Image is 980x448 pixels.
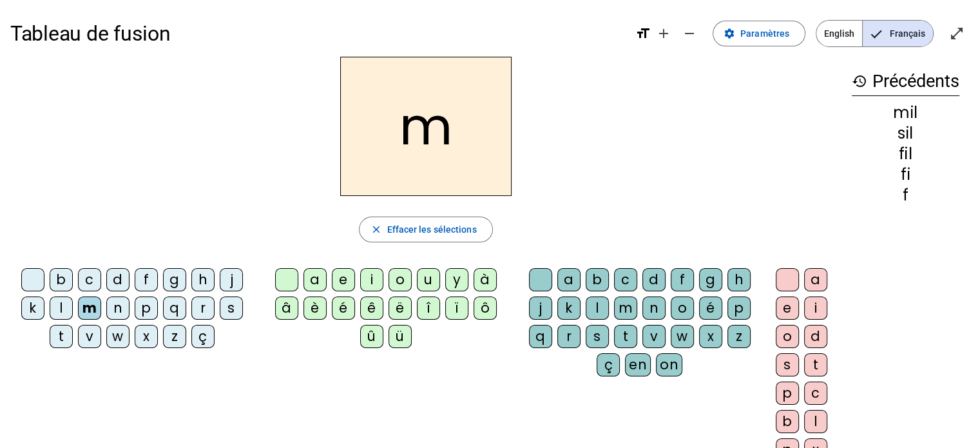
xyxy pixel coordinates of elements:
div: l [804,410,827,433]
div: s [586,325,609,348]
mat-icon: settings [724,28,735,39]
div: s [220,297,243,320]
mat-icon: add [656,26,671,41]
div: m [78,297,101,320]
button: Diminuer la taille de la police [677,21,702,46]
div: l [586,297,609,320]
h2: m [340,57,512,196]
div: f [671,268,694,291]
div: b [50,268,73,291]
div: l [50,297,73,320]
button: Paramètres [713,21,805,46]
div: fil [852,146,959,162]
div: j [220,268,243,291]
div: h [727,268,751,291]
div: d [642,268,666,291]
div: z [163,325,186,348]
div: u [417,268,440,291]
div: é [699,297,722,320]
div: o [671,297,694,320]
div: i [360,268,383,291]
div: m [614,297,637,320]
div: e [776,297,799,320]
div: q [163,297,186,320]
div: f [852,188,959,203]
div: p [776,382,799,405]
button: Entrer en plein écran [944,21,970,46]
div: c [804,382,827,405]
div: a [303,268,327,291]
h1: Tableau de fusion [10,13,625,54]
div: on [656,353,682,376]
div: v [642,325,666,348]
div: i [804,297,827,320]
div: f [135,268,158,291]
div: d [804,325,827,348]
div: q [529,325,552,348]
div: t [614,325,637,348]
div: b [586,268,609,291]
div: x [135,325,158,348]
mat-icon: history [852,73,867,89]
div: ï [445,297,468,320]
button: Effacer les sélections [359,217,492,242]
div: û [360,325,383,348]
div: mil [852,105,959,121]
div: â [275,297,298,320]
div: a [557,268,581,291]
div: j [529,297,552,320]
div: à [474,268,497,291]
button: Augmenter la taille de la police [651,21,677,46]
div: s [776,353,799,376]
div: ô [474,297,497,320]
div: fi [852,167,959,182]
mat-icon: close [370,224,381,235]
div: sil [852,126,959,141]
div: g [699,268,722,291]
div: k [21,297,44,320]
span: Français [863,21,933,46]
div: r [557,325,581,348]
div: ç [597,353,620,376]
div: h [191,268,215,291]
div: d [106,268,130,291]
div: e [332,268,355,291]
div: p [135,297,158,320]
mat-icon: format_size [635,26,651,41]
div: c [614,268,637,291]
div: t [50,325,73,348]
div: n [106,297,130,320]
div: k [557,297,581,320]
div: é [332,297,355,320]
div: è [303,297,327,320]
div: z [727,325,751,348]
div: v [78,325,101,348]
div: ê [360,297,383,320]
div: en [625,353,651,376]
div: b [776,410,799,433]
div: ë [389,297,412,320]
div: o [389,268,412,291]
div: t [804,353,827,376]
span: Effacer les sélections [387,222,476,237]
mat-icon: remove [682,26,697,41]
div: y [445,268,468,291]
div: î [417,297,440,320]
div: ü [389,325,412,348]
div: g [163,268,186,291]
div: r [191,297,215,320]
mat-icon: open_in_full [949,26,965,41]
div: w [106,325,130,348]
div: n [642,297,666,320]
div: ç [191,325,215,348]
div: c [78,268,101,291]
div: x [699,325,722,348]
span: English [816,21,862,46]
div: a [804,268,827,291]
span: Paramètres [740,26,789,41]
div: o [776,325,799,348]
mat-button-toggle-group: Language selection [816,20,934,47]
div: p [727,297,751,320]
div: w [671,325,694,348]
h3: Précédents [852,67,959,96]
